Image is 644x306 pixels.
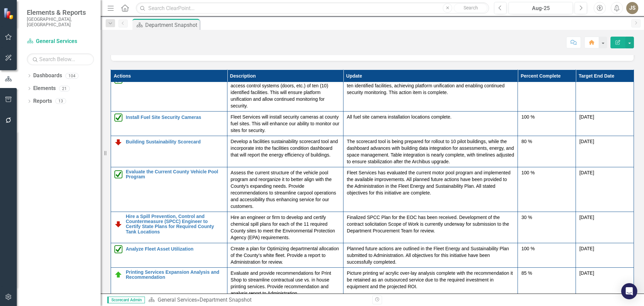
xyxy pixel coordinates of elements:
[518,267,576,299] td: Double-Click to Edit
[114,114,122,122] img: Completed
[33,72,62,80] a: Dashboards
[454,3,487,13] button: Search
[231,169,340,210] p: Assess the current structure of the vehicle pool program and reorganize it to better align with t...
[579,270,594,276] span: [DATE]
[227,111,343,136] td: Double-Click to Edit
[231,138,340,158] p: Develop a facilities sustainability scorecard tool and incorporate into the facilities condition ...
[576,167,634,212] td: Double-Click to Edit
[521,169,572,176] div: 100 %
[347,76,514,96] p: Access control systems have been successfully installed and synchronized at all ten identified fa...
[55,98,66,104] div: 13
[126,115,224,120] a: Install Fuel Site Security Cameras
[111,73,227,111] td: Double-Click to Edit Right Click for Context Menu
[114,245,122,253] img: Completed
[145,21,198,29] div: Department Snapshot
[343,136,518,167] td: Double-Click to Edit
[621,283,637,299] div: Open Intercom Messenger
[111,212,227,243] td: Double-Click to Edit Right Click for Context Menu
[111,167,227,212] td: Double-Click to Edit Right Click for Context Menu
[33,85,56,92] a: Elements
[231,214,340,241] p: Hire an engineer or firm to develop and certify chemical spill plans for each of the 11 required ...
[227,212,343,243] td: Double-Click to Edit
[111,243,227,267] td: Double-Click to Edit Right Click for Context Menu
[579,114,594,120] span: [DATE]
[579,215,594,220] span: [DATE]
[579,170,594,175] span: [DATE]
[231,270,340,297] p: Evaluate and provide recommendations for Print Shop to streamline contractual use vs. in house pr...
[576,136,634,167] td: Double-Click to Edit
[347,270,514,290] p: Picture printing w/ acrylic over-lay analysis complete with the recommendation it be retained as ...
[347,245,514,265] p: Planned future actions are outlined in the Fleet Energy and Sustainability Plan submitted to Admi...
[111,111,227,136] td: Double-Click to Edit Right Click for Context Menu
[343,167,518,212] td: Double-Click to Edit
[231,245,340,265] p: Create a plan for Optimizing departmental allocation of the County’s white fleet. Provide a repor...
[518,136,576,167] td: Double-Click to Edit
[59,86,70,91] div: 21
[579,246,594,251] span: [DATE]
[114,170,122,178] img: Completed
[65,73,78,79] div: 104
[508,2,573,14] button: Aug-25
[518,167,576,212] td: Double-Click to Edit
[576,111,634,136] td: Double-Click to Edit
[136,2,489,14] input: Search ClearPoint...
[521,114,572,120] div: 100 %
[576,243,634,267] td: Double-Click to Edit
[111,267,227,299] td: Double-Click to Edit Right Click for Context Menu
[576,73,634,111] td: Double-Click to Edit
[521,138,572,145] div: 80 %
[33,97,52,105] a: Reports
[231,76,340,109] p: Facilities Maintenance will install and synchronize access control systems (doors, etc.) of ten (...
[518,243,576,267] td: Double-Click to Edit
[576,267,634,299] td: Double-Click to Edit
[347,169,514,196] p: Fleet Services has evaluated the current motor pool program and implemented the available improve...
[158,297,197,303] a: General Services
[111,136,227,167] td: Double-Click to Edit Right Click for Context Menu
[126,139,224,144] a: Building Sustainability Scorecard
[227,267,343,299] td: Double-Click to Edit
[343,243,518,267] td: Double-Click to Edit
[114,271,122,279] img: On Target
[518,73,576,111] td: Double-Click to Edit
[126,247,224,252] a: Analyze Fleet Asset Utilization
[114,138,122,146] img: Below Plan
[511,4,571,12] div: Aug-25
[464,5,478,10] span: Search
[27,16,94,28] small: [GEOGRAPHIC_DATA], [GEOGRAPHIC_DATA]
[576,212,634,243] td: Double-Click to Edit
[521,214,572,221] div: 30 %
[148,296,367,304] div: »
[3,7,15,19] img: ClearPoint Strategy
[227,167,343,212] td: Double-Click to Edit
[521,245,572,252] div: 100 %
[126,270,224,280] a: Printing Services Expansion Analysis and Recommendation
[126,169,224,180] a: Evaluate the Current County Vehicle Pool Program
[227,136,343,167] td: Double-Click to Edit
[107,297,145,303] span: Scorecard Admin
[200,297,252,303] div: Department Snapshot
[518,212,576,243] td: Double-Click to Edit
[227,73,343,111] td: Double-Click to Edit
[347,138,514,165] p: The scorecard tool is being prepared for rollout to 10 pilot buildings, while the dashboard advan...
[126,214,224,235] a: Hire a Spill Prevention, Control and Countermeasure (SPCC) Engineer to Certify State Plans for Re...
[27,53,94,65] input: Search Below...
[343,111,518,136] td: Double-Click to Edit
[114,220,122,228] img: Below Plan
[347,214,514,234] p: Finalized SPCC Plan for the EOC has been received. Development of the contract solicitation Scope...
[626,2,638,14] button: JS
[231,114,340,134] p: Fleet Services will install security cameras at county fuel sites. This will enhance our ability ...
[343,267,518,299] td: Double-Click to Edit
[343,212,518,243] td: Double-Click to Edit
[227,243,343,267] td: Double-Click to Edit
[27,8,94,16] span: Elements & Reports
[347,114,514,120] p: All fuel site camera installation locations complete.
[518,111,576,136] td: Double-Click to Edit
[343,73,518,111] td: Double-Click to Edit
[27,38,94,45] a: General Services
[579,139,594,144] span: [DATE]
[521,270,572,276] div: 85 %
